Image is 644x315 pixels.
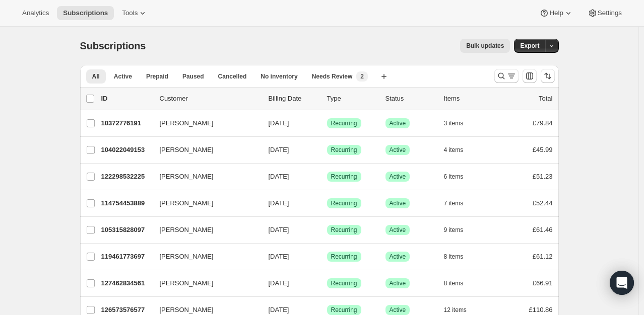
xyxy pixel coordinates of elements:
span: Needs Review [312,72,353,81]
button: [PERSON_NAME] [154,115,254,131]
span: [PERSON_NAME] [160,198,214,208]
button: 9 items [444,223,475,237]
button: Analytics [16,6,55,20]
span: Prepaid [146,72,168,81]
span: Cancelled [218,72,247,81]
button: 6 items [444,170,475,184]
span: 12 items [444,306,467,314]
span: Active [390,199,406,207]
span: Analytics [22,9,49,17]
div: Type [327,94,377,104]
div: Items [444,94,494,104]
p: 119461773697 [101,252,152,262]
p: 114754453889 [101,198,152,208]
div: IDCustomerBilling DateTypeStatusItemsTotal [101,94,553,104]
button: Bulk updates [460,39,510,53]
span: Recurring [331,253,357,261]
span: Tools [122,9,138,17]
span: 3 items [444,119,464,127]
div: Open Intercom Messenger [610,271,634,295]
span: Active [390,306,406,314]
span: Recurring [331,306,357,314]
button: Help [533,6,579,20]
span: [PERSON_NAME] [160,145,214,155]
span: Subscriptions [63,9,108,17]
span: 8 items [444,279,464,287]
span: £52.44 [533,199,553,207]
p: Billing Date [269,94,319,104]
button: [PERSON_NAME] [154,195,254,211]
span: Recurring [331,146,357,154]
button: 7 items [444,196,475,210]
span: £110.86 [529,306,553,313]
p: 127462834561 [101,278,152,288]
div: 104022049153[PERSON_NAME][DATE]SuccessRecurringSuccessActive4 items£45.99 [101,143,553,157]
span: All [92,72,100,81]
span: Recurring [331,279,357,287]
button: Subscriptions [57,6,114,20]
span: 2 [360,72,364,81]
span: Subscriptions [80,40,146,51]
p: Total [539,94,552,104]
span: 8 items [444,253,464,261]
span: Active [390,173,406,181]
span: [DATE] [269,306,289,313]
span: Recurring [331,226,357,234]
span: [DATE] [269,146,289,153]
span: £61.46 [533,226,553,233]
span: [DATE] [269,173,289,180]
p: Status [385,94,436,104]
span: £66.91 [533,279,553,287]
span: 7 items [444,199,464,207]
button: Export [514,39,545,53]
p: ID [101,94,152,104]
p: 122298532225 [101,172,152,182]
button: Create new view [376,69,392,84]
button: Tools [116,6,154,20]
div: 122298532225[PERSON_NAME][DATE]SuccessRecurringSuccessActive6 items£51.23 [101,170,553,184]
button: [PERSON_NAME] [154,142,254,158]
button: [PERSON_NAME] [154,249,254,265]
span: Active [114,72,132,81]
span: Recurring [331,199,357,207]
button: [PERSON_NAME] [154,169,254,185]
span: [DATE] [269,226,289,233]
button: 8 items [444,250,475,264]
button: 4 items [444,143,475,157]
span: [PERSON_NAME] [160,172,214,182]
p: 105315828097 [101,225,152,235]
span: Active [390,279,406,287]
p: 10372776191 [101,118,152,128]
span: [PERSON_NAME] [160,278,214,288]
button: 8 items [444,276,475,290]
span: Active [390,119,406,127]
span: 6 items [444,173,464,181]
span: Recurring [331,173,357,181]
span: Settings [598,9,622,17]
span: [DATE] [269,119,289,127]
button: 3 items [444,116,475,130]
button: Sort the results [541,69,555,83]
div: 105315828097[PERSON_NAME][DATE]SuccessRecurringSuccessActive9 items£61.46 [101,223,553,237]
span: Export [520,42,539,50]
span: Bulk updates [466,42,504,50]
span: [DATE] [269,253,289,260]
button: [PERSON_NAME] [154,275,254,291]
span: 4 items [444,146,464,154]
span: £79.84 [533,119,553,127]
p: 104022049153 [101,145,152,155]
div: 10372776191[PERSON_NAME][DATE]SuccessRecurringSuccessActive3 items£79.84 [101,116,553,130]
span: Active [390,146,406,154]
span: [PERSON_NAME] [160,305,214,315]
button: Customize table column order and visibility [523,69,537,83]
span: £51.23 [533,173,553,180]
button: Search and filter results [494,69,519,83]
div: 127462834561[PERSON_NAME][DATE]SuccessRecurringSuccessActive8 items£66.91 [101,276,553,290]
span: [DATE] [269,199,289,207]
div: 114754453889[PERSON_NAME][DATE]SuccessRecurringSuccessActive7 items£52.44 [101,196,553,210]
span: [PERSON_NAME] [160,225,214,235]
span: Active [390,226,406,234]
p: 126573576577 [101,305,152,315]
span: £61.12 [533,253,553,260]
div: 119461773697[PERSON_NAME][DATE]SuccessRecurringSuccessActive8 items£61.12 [101,250,553,264]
